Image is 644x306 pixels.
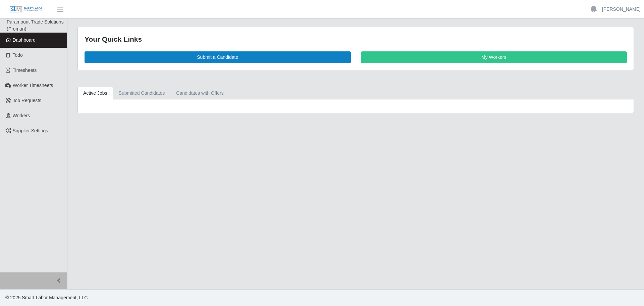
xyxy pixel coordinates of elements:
a: Candidates with Offers [170,87,229,100]
a: My Workers [361,51,627,63]
a: Active Jobs [77,87,113,100]
span: Dashboard [13,37,36,43]
a: Submit a Candidate [85,51,351,63]
a: [PERSON_NAME] [602,6,641,13]
span: Workers [13,113,30,118]
span: Paramount Trade Solutions (Proman) [7,19,64,32]
a: Submitted Candidates [113,87,171,100]
img: SLM Logo [9,6,43,13]
span: Worker Timesheets [13,83,53,88]
span: Supplier Settings [13,128,48,133]
span: © 2025 Smart Labor Management, LLC [5,295,88,300]
div: Your Quick Links [85,34,627,45]
span: Todo [13,52,23,58]
span: Job Requests [13,98,42,103]
span: Timesheets [13,68,37,73]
